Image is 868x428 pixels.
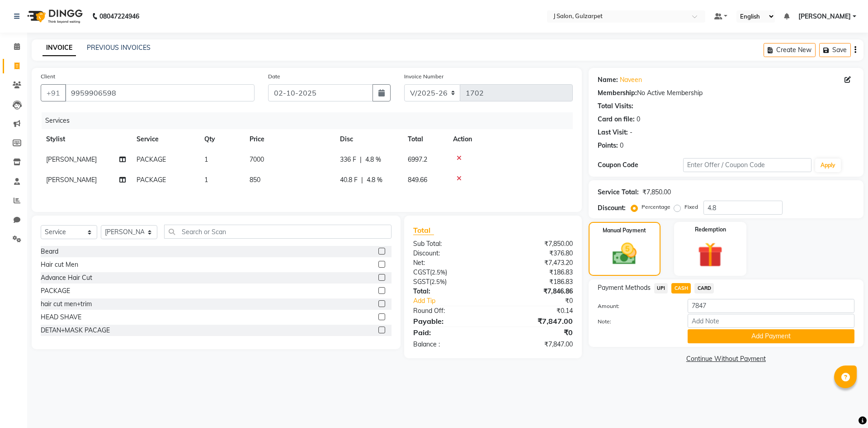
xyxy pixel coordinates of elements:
[598,88,854,98] div: No Active Membership
[493,249,579,258] div: ₹376.80
[598,88,637,98] div: Membership:
[598,75,618,85] div: Name:
[406,316,493,327] div: Payable:
[41,299,92,309] div: hair cut men+trim
[244,129,335,149] th: Price
[87,43,151,52] a: PREVIOUS INVOICES
[671,283,691,293] span: CASH
[690,239,731,270] img: _gift.svg
[764,43,816,57] button: Create New
[404,72,443,81] label: Invoice Number
[41,326,110,335] div: DETAN+MASK PACAGE
[41,286,70,296] div: PACKAGE
[413,268,430,276] span: CGST
[688,329,854,343] button: Add Payment
[684,203,698,211] label: Fixed
[598,101,633,111] div: Total Visits:
[99,4,139,29] b: 08047224946
[46,176,97,184] span: [PERSON_NAME]
[493,258,579,268] div: ₹7,473.20
[620,141,623,150] div: 0
[413,226,434,235] span: Total
[493,316,579,327] div: ₹7,847.00
[406,340,493,349] div: Balance :
[654,283,668,293] span: UPI
[819,43,851,57] button: Save
[137,155,166,164] span: PACKAGE
[432,269,445,276] span: 2.5%
[448,129,573,149] th: Action
[335,129,402,149] th: Disc
[250,176,260,184] span: 850
[431,278,445,285] span: 2.5%
[642,188,671,197] div: ₹7,850.00
[598,283,651,293] span: Payment Methods
[406,306,493,316] div: Round Off:
[365,155,381,164] span: 4.8 %
[630,128,632,137] div: -
[591,317,681,326] label: Note:
[41,260,78,269] div: Hair cut Men
[406,277,493,287] div: ( )
[688,299,854,313] input: Amount
[367,175,382,185] span: 4.8 %
[406,327,493,338] div: Paid:
[406,287,493,296] div: Total:
[605,240,644,268] img: _cash.svg
[507,296,579,306] div: ₹0
[23,4,85,29] img: logo
[361,175,363,185] span: |
[42,40,76,56] a: INVOICE
[406,239,493,249] div: Sub Total:
[41,129,131,149] th: Stylist
[493,327,579,338] div: ₹0
[598,141,618,150] div: Points:
[42,112,580,129] div: Services
[65,84,255,101] input: Search by Name/Mobile/Email/Code
[493,268,579,277] div: ₹186.83
[642,203,670,211] label: Percentage
[695,226,726,234] label: Redemption
[406,249,493,258] div: Discount:
[340,155,356,164] span: 336 F
[590,354,862,364] a: Continue Without Payment
[41,84,66,101] button: +91
[408,155,427,164] span: 6997.2
[493,306,579,316] div: ₹0.14
[41,313,81,322] div: HEAD SHAVE
[598,188,639,197] div: Service Total:
[637,115,640,124] div: 0
[406,258,493,268] div: Net:
[250,155,264,164] span: 7000
[41,72,55,81] label: Client
[493,239,579,249] div: ₹7,850.00
[598,203,626,213] div: Discount:
[620,75,642,85] a: Naveen
[598,128,628,137] div: Last Visit:
[204,155,208,164] span: 1
[199,129,244,149] th: Qty
[598,115,635,124] div: Card on file:
[360,155,362,164] span: |
[798,12,851,21] span: [PERSON_NAME]
[408,176,427,184] span: 849.66
[402,129,448,149] th: Total
[204,176,208,184] span: 1
[598,160,683,170] div: Coupon Code
[131,129,199,149] th: Service
[406,296,507,306] a: Add Tip
[340,175,358,185] span: 40.8 F
[815,159,841,172] button: Apply
[591,302,681,310] label: Amount:
[137,176,166,184] span: PACKAGE
[694,283,714,293] span: CARD
[406,268,493,277] div: ( )
[268,72,280,81] label: Date
[493,277,579,287] div: ₹186.83
[603,226,646,235] label: Manual Payment
[164,225,392,239] input: Search or Scan
[688,314,854,328] input: Add Note
[41,273,92,283] div: Advance Hair Cut
[41,247,58,256] div: Beard
[683,158,811,172] input: Enter Offer / Coupon Code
